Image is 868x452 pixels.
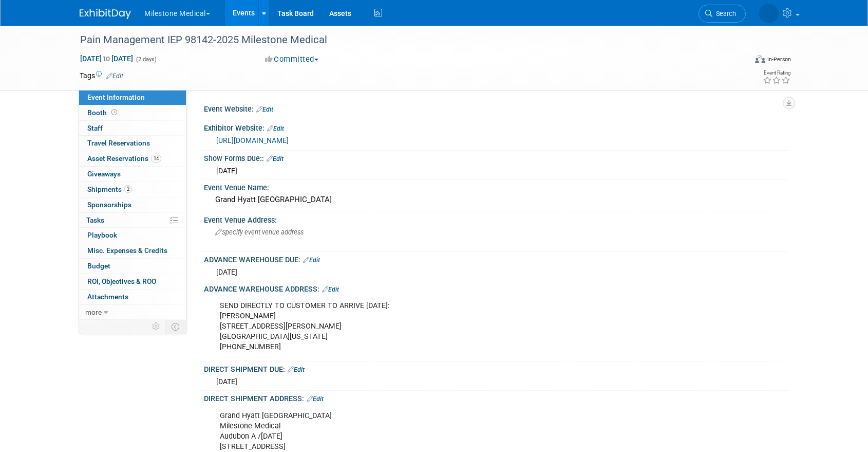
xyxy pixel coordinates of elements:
span: Specify event venue address [215,228,304,236]
button: Committed [261,54,323,65]
span: to [102,55,111,63]
span: Shipments [87,185,132,193]
span: ROI, Objectives & ROO [87,277,156,285]
td: Toggle Event Tabs [165,320,186,333]
a: Playbook [79,228,186,243]
a: Shipments2 [79,182,186,197]
a: Giveaways [79,167,186,182]
img: Leigh Jergensen [759,4,779,23]
span: Budget [87,262,110,270]
a: Budget [79,259,186,274]
span: more [85,308,102,316]
div: Pain Management IEP 98142-2025 Milestone Medical [77,31,730,49]
span: 2 [124,185,132,193]
span: Sponsorships [87,201,131,209]
td: Personalize Event Tab Strip [147,320,165,333]
a: [URL][DOMAIN_NAME] [216,136,289,144]
a: Sponsorships [79,197,186,212]
span: [DATE] [DATE] [80,54,134,63]
span: Tasks [86,216,104,224]
a: Event Information [79,90,186,105]
img: ExhibitDay [80,9,131,19]
a: ROI, Objectives & ROO [79,274,186,289]
a: more [79,305,186,320]
div: Event Website: [204,101,788,115]
span: Search [712,10,736,17]
a: Attachments [79,290,186,304]
span: Asset Reservations [87,154,161,162]
a: Booth [79,105,186,120]
span: Booth not reserved yet [109,109,119,116]
a: Edit [267,155,284,162]
span: Misc. Expenses & Credits [87,246,167,255]
div: Event Venue Address: [204,212,788,225]
div: Event Rating [763,70,790,76]
a: Tasks [79,213,186,228]
div: DIRECT SHIPMENT DUE: [204,361,788,375]
a: Edit [288,366,305,373]
div: SEND DIRECTLY TO CUSTOMER TO ARRIVE [DATE]: [PERSON_NAME] [STREET_ADDRESS][PERSON_NAME] [GEOGRAPH... [213,296,675,357]
a: Edit [307,395,324,403]
span: (2 days) [135,56,157,63]
div: ADVANCE WAREHOUSE ADDRESS: [204,281,788,295]
div: ADVANCE WAREHOUSE DUE: [204,252,788,265]
span: 14 [151,155,161,162]
a: Asset Reservations14 [79,151,186,166]
a: Edit [322,286,339,293]
a: Misc. Expenses & Credits [79,243,186,258]
span: Event Information [87,93,145,101]
span: [DATE] [216,167,237,175]
td: Tags [80,70,123,81]
span: Booth [87,109,119,117]
img: Format-Inperson.png [755,55,765,63]
span: Playbook [87,231,117,239]
a: Edit [267,125,284,132]
a: Travel Reservations [79,136,186,151]
div: Event Format [685,53,791,69]
span: Staff [87,124,103,132]
div: Event Venue Name: [204,180,788,193]
a: Edit [256,106,273,113]
div: In-Person [767,56,791,63]
div: Exhibitor Website: [204,120,788,134]
span: [DATE] [216,377,237,386]
div: Show Forms Due:: [204,151,788,164]
a: Search [699,5,746,23]
a: Edit [106,73,123,80]
a: Edit [303,257,320,264]
a: Staff [79,121,186,136]
div: Grand Hyatt [GEOGRAPHIC_DATA] [212,192,781,208]
span: Travel Reservations [87,139,150,147]
span: Attachments [87,293,128,301]
span: [DATE] [216,268,237,276]
div: DIRECT SHIPMENT ADDRESS: [204,391,788,404]
span: Giveaways [87,170,121,178]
